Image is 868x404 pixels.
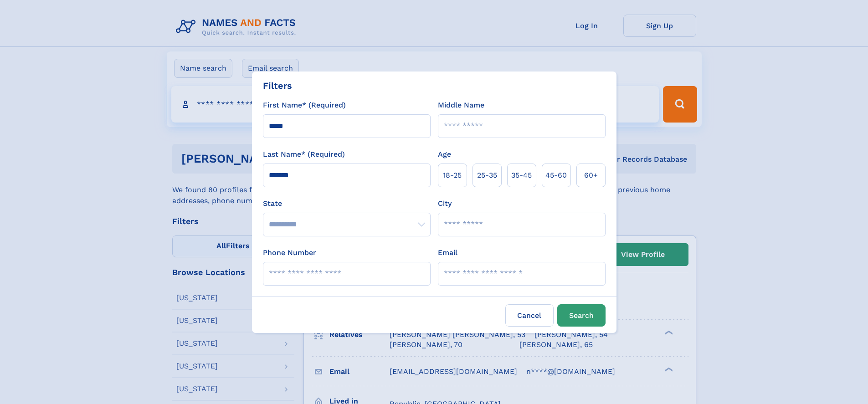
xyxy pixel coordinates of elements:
[263,247,316,258] label: Phone Number
[438,149,451,160] label: Age
[584,170,598,181] span: 60+
[438,100,484,111] label: Middle Name
[511,170,532,181] span: 35‑45
[263,79,292,92] div: Filters
[545,170,567,181] span: 45‑60
[477,170,497,181] span: 25‑35
[557,304,606,327] button: Search
[438,198,452,209] label: City
[263,198,431,209] label: State
[505,304,554,327] label: Cancel
[438,247,457,258] label: Email
[443,170,462,181] span: 18‑25
[263,149,345,160] label: Last Name* (Required)
[263,100,346,111] label: First Name* (Required)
